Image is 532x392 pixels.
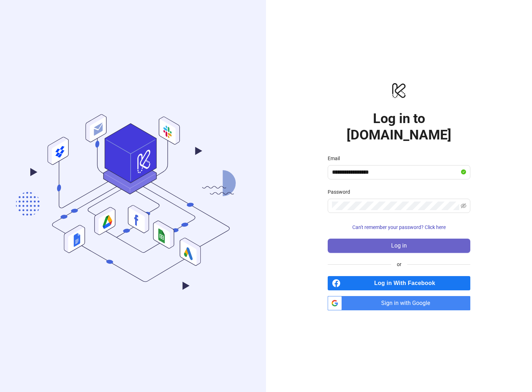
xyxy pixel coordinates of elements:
label: Password [328,188,355,196]
span: eye-invisible [461,203,466,209]
a: Can't remember your password? Click here [328,224,470,230]
span: Log in [391,243,407,249]
h1: Log in to [DOMAIN_NAME] [328,110,470,143]
span: Sign in with Google [345,296,470,310]
span: Log in With Facebook [343,276,470,290]
input: Email [332,168,460,177]
a: Sign in with Google [328,296,470,310]
button: Can't remember your password? Click here [328,222,470,233]
label: Email [328,154,344,162]
span: or [391,260,407,268]
input: Password [332,202,459,210]
button: Log in [328,239,470,253]
span: Can't remember your password? Click here [352,224,446,230]
a: Log in With Facebook [328,276,470,290]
